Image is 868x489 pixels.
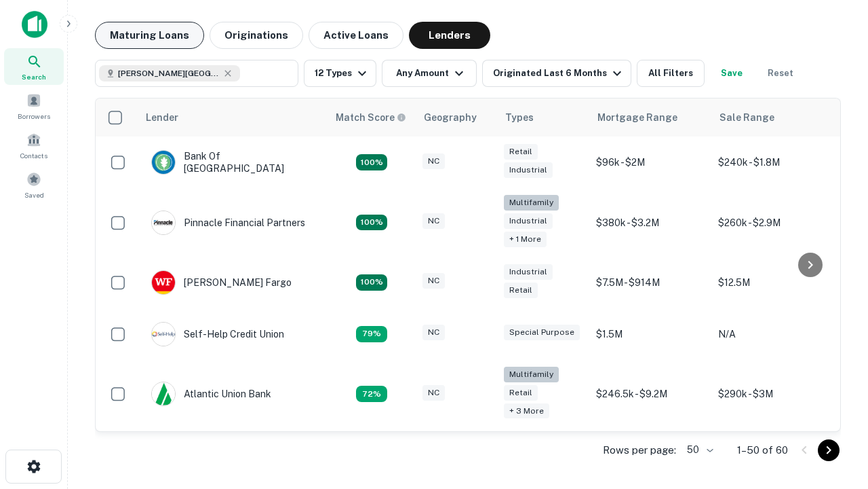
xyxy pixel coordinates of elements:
div: Originated Last 6 Months [493,65,625,81]
div: Sale Range [719,109,774,126]
span: Saved [24,189,44,200]
a: Saved [4,166,64,203]
button: Maturing Loans [95,22,204,49]
th: Sale Range [711,98,833,137]
a: Contacts [4,127,64,164]
span: [PERSON_NAME][GEOGRAPHIC_DATA], [GEOGRAPHIC_DATA] [118,67,220,79]
img: picture [152,211,175,234]
img: picture [152,382,175,405]
div: NC [422,153,445,169]
img: picture [152,151,175,174]
div: Retail [504,283,538,298]
div: Multifamily [504,195,559,211]
td: N/A [711,308,833,360]
div: + 1 more [504,232,547,247]
div: Self-help Credit Union [151,322,284,346]
div: NC [422,325,445,340]
td: $260k - $2.9M [711,188,833,257]
th: Lender [138,98,328,137]
span: Borrowers [18,111,50,122]
button: Active Loans [309,22,403,49]
div: Industrial [504,264,553,280]
div: NC [422,213,445,229]
td: $290k - $3M [711,360,833,429]
div: Lender [146,109,178,126]
button: Originations [210,22,303,49]
div: Multifamily [504,367,559,382]
td: $12.5M [711,257,833,308]
div: [PERSON_NAME] Fargo [151,270,292,295]
td: $246.5k - $9.2M [589,360,711,429]
th: Types [497,98,589,137]
div: 50 [682,440,715,460]
button: Lenders [409,22,490,49]
th: Capitalize uses an advanced AI algorithm to match your search with the best lender. The match sco... [328,98,416,137]
div: Industrial [504,162,553,178]
td: $380k - $3.2M [589,188,711,257]
div: Pinnacle Financial Partners [151,211,305,235]
button: Save your search to get updates of matches that match your search criteria. [710,60,753,87]
button: Go to next page [818,439,840,461]
span: Contacts [20,150,47,161]
div: + 3 more [504,403,549,419]
button: 12 Types [304,60,376,87]
button: All Filters [637,60,705,87]
div: Matching Properties: 10, hasApolloMatch: undefined [356,386,387,402]
img: capitalize-icon.png [22,11,47,38]
div: Special Purpose [504,325,580,340]
button: Any Amount [382,60,477,87]
div: Matching Properties: 25, hasApolloMatch: undefined [356,215,387,231]
button: Reset [759,60,802,87]
span: Search [22,71,46,82]
div: Industrial [504,213,553,229]
div: Atlantic Union Bank [151,382,271,406]
div: Capitalize uses an advanced AI algorithm to match your search with the best lender. The match sco... [336,110,406,125]
img: picture [152,323,175,346]
div: NC [422,385,445,401]
a: Borrowers [4,88,64,124]
div: Types [505,109,534,126]
td: $240k - $1.8M [711,137,833,188]
p: 1–50 of 60 [737,442,788,458]
div: Matching Properties: 11, hasApolloMatch: undefined [356,326,387,342]
div: Matching Properties: 15, hasApolloMatch: undefined [356,274,387,291]
a: Search [4,48,64,85]
div: Retail [504,385,538,401]
th: Mortgage Range [589,98,711,137]
div: Mortgage Range [597,109,677,126]
div: Bank Of [GEOGRAPHIC_DATA] [151,150,314,175]
button: Originated Last 6 Months [482,60,631,87]
td: $7.5M - $914M [589,257,711,308]
p: Rows per page: [603,442,676,458]
td: $96k - $2M [589,137,711,188]
td: $1.5M [589,308,711,360]
div: NC [422,273,445,289]
iframe: Chat Widget [800,380,868,446]
div: Retail [504,144,538,160]
h6: Match Score [336,110,403,125]
img: picture [152,271,175,294]
div: Geography [424,109,477,126]
div: Matching Properties: 14, hasApolloMatch: undefined [356,154,387,170]
th: Geography [416,98,497,137]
